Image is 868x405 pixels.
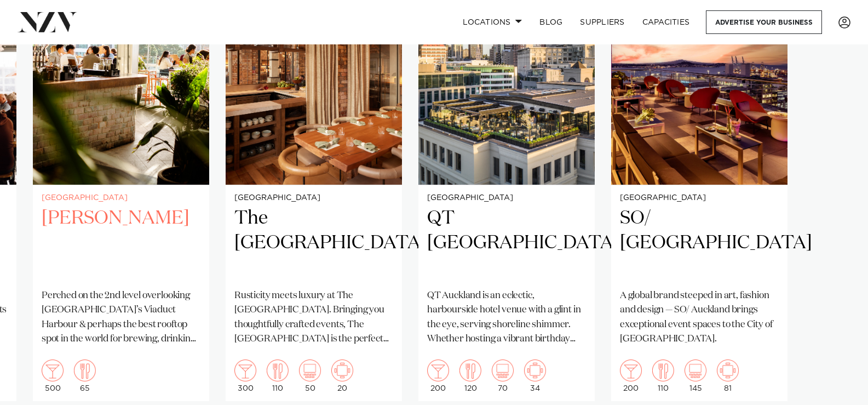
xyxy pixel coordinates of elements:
[427,360,449,381] img: cocktail.png
[685,360,706,392] div: 145
[234,360,256,381] img: cocktail.png
[620,360,642,392] div: 200
[524,360,546,392] div: 34
[331,360,353,392] div: 20
[492,360,514,381] img: theatre.png
[18,12,77,32] img: nzv-logo.png
[234,206,393,280] h2: The [GEOGRAPHIC_DATA]
[74,360,96,381] img: dining.png
[620,206,779,280] h2: SO/ [GEOGRAPHIC_DATA]
[42,360,64,381] img: cocktail.png
[571,10,633,34] a: SUPPLIERS
[706,10,822,34] a: Advertise your business
[299,360,321,392] div: 50
[459,360,481,392] div: 120
[42,206,200,280] h2: [PERSON_NAME]
[267,360,289,392] div: 110
[531,10,571,34] a: BLOG
[299,360,321,381] img: theatre.png
[620,194,779,202] small: [GEOGRAPHIC_DATA]
[717,360,739,381] img: meeting.png
[234,194,393,202] small: [GEOGRAPHIC_DATA]
[427,206,586,280] h2: QT [GEOGRAPHIC_DATA]
[42,289,200,346] p: Perched on the 2nd level overlooking [GEOGRAPHIC_DATA]’s Viaduct Harbour & perhaps the best rooft...
[42,194,200,202] small: [GEOGRAPHIC_DATA]
[685,360,706,381] img: theatre.png
[634,10,699,34] a: Capacities
[459,360,481,381] img: dining.png
[74,360,96,392] div: 65
[234,360,256,392] div: 300
[652,360,674,392] div: 110
[652,360,674,381] img: dining.png
[427,289,586,346] p: QT Auckland is an eclectic, harbourside hotel venue with a glint in the eye, serving shoreline sh...
[42,360,64,392] div: 500
[331,360,353,381] img: meeting.png
[267,360,289,381] img: dining.png
[427,360,449,392] div: 200
[620,360,642,381] img: cocktail.png
[620,289,779,346] p: A global brand steeped in art, fashion and design — SO/ Auckland brings exceptional event spaces ...
[524,360,546,381] img: meeting.png
[234,289,393,346] p: Rusticity meets luxury at The [GEOGRAPHIC_DATA]. Bringing you thoughtfully crafted events, The [G...
[717,360,739,392] div: 81
[427,194,586,202] small: [GEOGRAPHIC_DATA]
[454,10,531,34] a: Locations
[492,360,514,392] div: 70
